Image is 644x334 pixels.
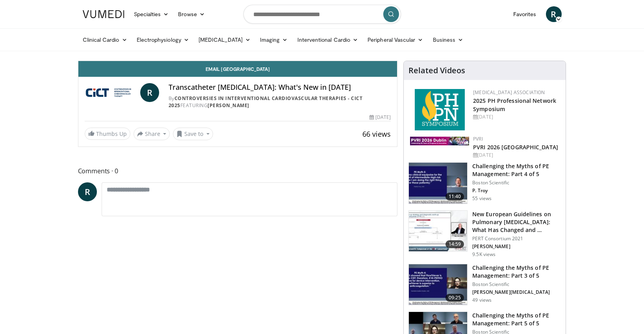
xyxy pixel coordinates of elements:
[78,61,397,77] a: Email [GEOGRAPHIC_DATA]
[243,5,401,24] input: Search topics, interventions
[78,166,398,176] span: Comments 0
[546,6,562,22] a: R
[472,195,492,202] p: 55 views
[169,95,363,109] a: Controversies in Interventional Cardiovascular Therapies - CICT 2025
[409,163,467,204] img: d5b042fb-44bd-4213-87e0-b0808e5010e8.150x105_q85_crop-smart_upscale.jpg
[409,264,467,305] img: 82703e6a-145d-463d-93aa-0811cc9f6235.150x105_q85_crop-smart_upscale.jpg
[194,32,255,48] a: [MEDICAL_DATA]
[408,210,561,258] a: 14:59 New European Guidelines on Pulmonary [MEDICAL_DATA]: What Has Changed and … PERT Consortium...
[208,102,249,109] a: [PERSON_NAME]
[473,143,558,151] a: PVRI 2026 [GEOGRAPHIC_DATA]
[369,114,391,121] div: [DATE]
[428,32,468,48] a: Business
[472,236,561,242] p: PERT Consortium 2021
[472,289,561,295] p: [PERSON_NAME][MEDICAL_DATA]
[473,152,559,159] div: [DATE]
[445,193,464,200] span: 11:40
[472,187,561,194] p: P. Troy
[78,32,132,48] a: Clinical Cardio
[169,95,391,109] div: By FEATURING
[173,128,213,140] button: Save to
[415,89,465,130] img: c6978fc0-1052-4d4b-8a9d-7956bb1c539c.png.150x105_q85_autocrop_double_scale_upscale_version-0.2.png
[445,294,464,302] span: 09:25
[445,240,464,248] span: 14:59
[409,211,467,252] img: 0c0338ca-5dd8-4346-a5ad-18bcc17889a0.150x105_q85_crop-smart_upscale.jpg
[472,281,561,288] p: Boston Scientific
[408,162,561,204] a: 11:40 Challenging the Myths of PE Management: Part 4 of 5 Boston Scientific P. Troy 55 views
[472,243,561,250] p: [PERSON_NAME]
[362,129,391,139] span: 66 views
[473,135,483,142] a: PVRI
[132,32,194,48] a: Electrophysiology
[472,264,561,280] h3: Challenging the Myths of PE Management: Part 3 of 5
[473,89,545,96] a: [MEDICAL_DATA] Association
[85,83,137,102] img: Controversies in Interventional Cardiovascular Therapies - CICT 2025
[472,312,561,327] h3: Challenging the Myths of PE Management: Part 5 of 5
[472,210,561,234] h3: New European Guidelines on Pulmonary [MEDICAL_DATA]: What Has Changed and …
[472,162,561,178] h3: Challenging the Myths of PE Management: Part 4 of 5
[408,66,465,75] h4: Related Videos
[472,180,561,186] p: Boston Scientific
[173,6,210,22] a: Browse
[140,83,159,102] a: R
[134,128,170,140] button: Share
[509,6,541,22] a: Favorites
[472,297,492,303] p: 49 views
[255,32,293,48] a: Imaging
[410,137,469,145] img: 33783847-ac93-4ca7-89f8-ccbd48ec16ca.webp.150x105_q85_autocrop_double_scale_upscale_version-0.2.jpg
[78,182,97,201] a: R
[473,113,559,121] div: [DATE]
[85,128,130,140] a: Thumbs Up
[293,32,363,48] a: Interventional Cardio
[408,264,561,306] a: 09:25 Challenging the Myths of PE Management: Part 3 of 5 Boston Scientific [PERSON_NAME][MEDICAL...
[169,83,391,92] h4: Transcatheter [MEDICAL_DATA]: What's New in [DATE]
[83,10,124,18] img: VuMedi Logo
[472,251,496,258] p: 9.5K views
[363,32,428,48] a: Peripheral Vascular
[473,97,556,113] a: 2025 PH Professional Network Symposium
[129,6,174,22] a: Specialties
